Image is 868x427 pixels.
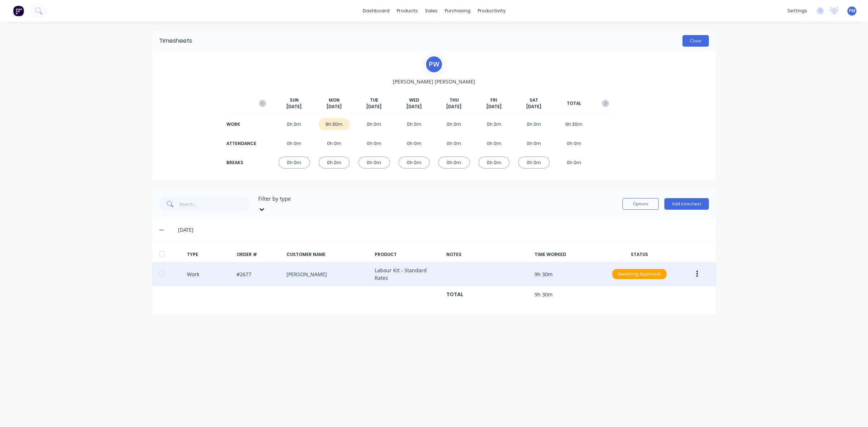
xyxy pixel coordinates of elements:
div: 0h 0m [358,118,390,130]
div: 0h 0m [518,118,550,130]
span: TOTAL [567,100,581,107]
div: 0h 0m [358,137,390,149]
span: FRI [490,97,497,103]
span: MON [329,97,340,103]
div: products [393,5,421,16]
span: PM [849,8,855,14]
span: [DATE] [526,103,541,110]
div: 0h 0m [478,118,510,130]
span: [DATE] [407,103,422,110]
div: BREAKS [226,159,255,166]
div: CUSTOMER NAME [286,251,369,258]
div: settings [784,5,811,16]
div: 0h 0m [518,157,550,168]
span: TUE [370,97,378,103]
div: 0h 0m [558,157,590,168]
span: [PERSON_NAME] [PERSON_NAME] [393,78,475,85]
div: 0h 0m [319,157,350,168]
div: purchasing [441,5,474,16]
div: TYPE [187,251,231,258]
div: STATUS [607,251,672,258]
span: [DATE] [446,103,461,110]
span: THU [450,97,459,103]
img: Factory [13,5,24,16]
button: Add timesheet [664,198,709,210]
div: WORK [226,121,255,128]
div: 0h 0m [558,137,590,149]
span: SAT [529,97,538,103]
div: 9h 30m [558,118,590,130]
span: [DATE] [286,103,302,110]
div: sales [421,5,441,16]
div: P W [425,55,443,73]
div: PRODUCT [375,251,441,258]
div: TIME WORKED [535,251,600,258]
div: ORDER # [237,251,281,258]
div: 0h 0m [278,157,310,168]
input: Search... [179,197,250,211]
div: [DATE] [178,226,709,234]
div: 0h 0m [478,137,510,149]
div: 9h 30m [319,118,350,130]
button: Close [682,35,709,47]
div: productivity [474,5,509,16]
span: SUN [290,97,299,103]
span: WED [409,97,419,103]
div: 0h 0m [399,118,430,130]
div: 0h 0m [358,157,390,168]
div: 0h 0m [438,137,470,149]
div: 0h 0m [278,137,310,149]
button: Options [622,198,659,210]
div: Awaiting Approval [612,269,667,279]
div: 0h 0m [319,137,350,149]
div: 0h 0m [399,157,430,168]
div: 0h 0m [438,157,470,168]
div: ATTENDANCE [226,140,255,147]
div: 0h 0m [478,157,510,168]
div: 0h 0m [518,137,550,149]
div: 0h 0m [399,137,430,149]
span: [DATE] [327,103,342,110]
div: Timesheets [159,37,192,45]
div: 0h 0m [438,118,470,130]
div: NOTES [446,251,529,258]
div: 0h 0m [278,118,310,130]
span: [DATE] [486,103,502,110]
span: [DATE] [366,103,382,110]
a: dashboard [359,5,393,16]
